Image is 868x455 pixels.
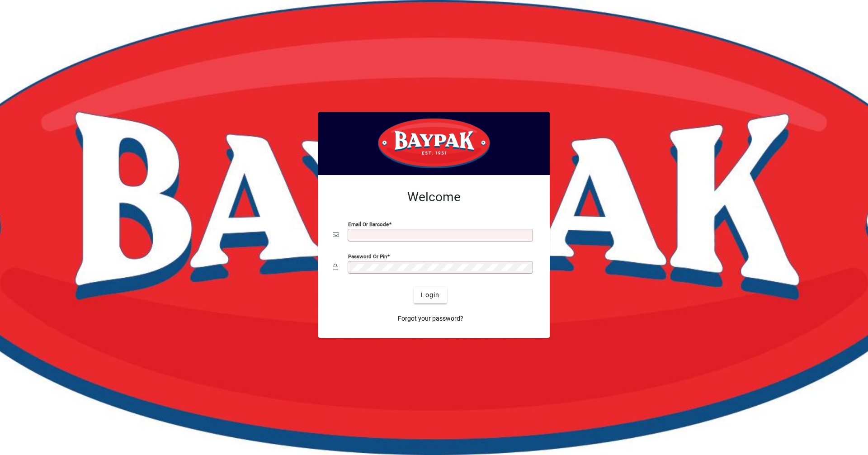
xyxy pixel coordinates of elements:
[414,287,447,303] button: Login
[394,311,467,327] a: Forgot your password?
[348,221,389,227] mat-label: Email or Barcode
[398,314,463,323] span: Forgot your password?
[421,290,439,300] span: Login
[333,190,535,205] h2: Welcome
[348,253,387,259] mat-label: Password or Pin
